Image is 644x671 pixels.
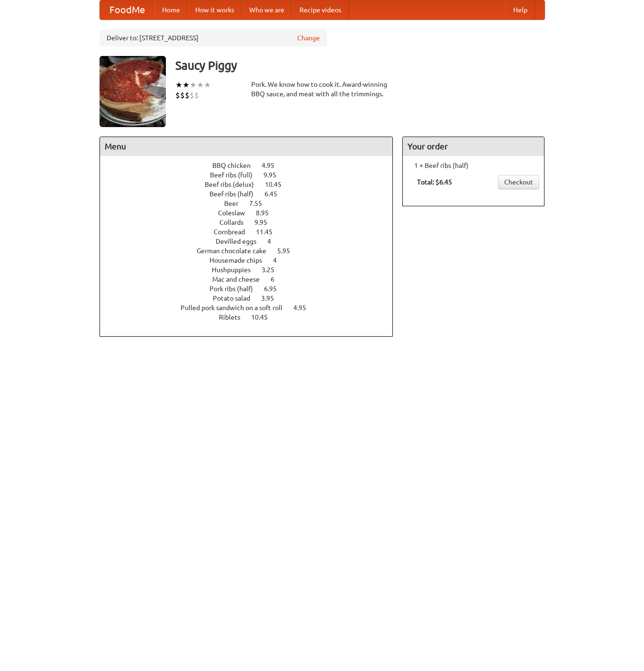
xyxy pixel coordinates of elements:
[216,238,289,245] a: Devilled eggs 4
[293,304,316,312] span: 4.95
[224,200,280,207] a: Beer 7.55
[181,304,292,312] span: Pulled pork sandwich on a soft roll
[209,285,263,293] span: Pork ribs (half)
[197,247,276,255] span: German chocolate cake
[249,200,272,207] span: 7.55
[212,266,292,274] a: Hushpuppies 3.25
[194,90,199,101] li: $
[218,209,254,217] span: Coleslaw
[204,80,211,90] li: ★
[251,313,277,321] span: 10.45
[213,294,260,302] span: Potato salad
[256,228,282,236] span: 11.45
[403,137,544,156] h4: Your order
[506,0,535,19] a: Help
[417,178,452,186] b: Total: $6.45
[277,247,299,255] span: 5.95
[262,162,284,169] span: 4.95
[219,219,285,226] a: Collards 9.95
[216,238,266,245] span: Devilled eggs
[219,219,253,226] span: Collards
[210,171,294,179] a: Beef ribs (full) 9.95
[214,228,254,236] span: Cornbread
[267,238,281,245] span: 4
[265,181,291,188] span: 10.45
[197,80,204,90] li: ★
[273,257,286,264] span: 4
[262,266,284,274] span: 3.25
[498,175,539,189] a: Checkout
[100,0,154,19] a: FoodMe
[212,276,292,283] a: Mac and cheese 6
[197,247,308,255] a: German chocolate cake 5.95
[242,0,292,19] a: Who we are
[256,209,278,217] span: 8.95
[209,190,263,198] span: Beef ribs (half)
[154,0,188,19] a: Home
[408,161,539,170] li: 1 × Beef ribs (half)
[190,90,194,101] li: $
[218,209,286,217] a: Coleslaw 8.95
[219,313,250,321] span: Riblets
[212,162,260,169] span: BBQ chicken
[188,0,242,19] a: How it works
[100,29,327,46] div: Deliver to: [STREET_ADDRESS]
[254,219,277,226] span: 9.95
[209,257,294,264] a: Housemade chips 4
[213,294,291,302] a: Potato salad 3.95
[182,80,190,90] li: ★
[175,80,182,90] li: ★
[100,56,166,127] img: angular.jpg
[263,171,286,179] span: 9.95
[209,285,294,293] a: Pork ribs (half) 6.95
[251,80,393,99] div: Pork. We know how to cook it. Award-winning BBQ sauce, and meat with all the trimmings.
[212,162,292,169] a: BBQ chicken 4.95
[264,285,286,293] span: 6.95
[185,90,190,101] li: $
[175,56,545,75] h3: Saucy Piggy
[180,90,185,101] li: $
[209,257,272,264] span: Housemade chips
[175,90,180,101] li: $
[205,181,263,188] span: Beef ribs (delux)
[297,33,320,43] a: Change
[190,80,197,90] li: ★
[181,304,324,312] a: Pulled pork sandwich on a soft roll 4.95
[212,276,269,283] span: Mac and cheese
[264,190,287,198] span: 6.45
[214,228,290,236] a: Cornbread 11.45
[292,0,349,19] a: Recipe videos
[261,294,283,302] span: 3.95
[209,190,295,198] a: Beef ribs (half) 6.45
[210,171,262,179] span: Beef ribs (full)
[224,200,248,207] span: Beer
[212,266,260,274] span: Hushpuppies
[219,313,285,321] a: Riblets 10.45
[100,137,393,156] h4: Menu
[205,181,299,188] a: Beef ribs (delux) 10.45
[271,276,284,283] span: 6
